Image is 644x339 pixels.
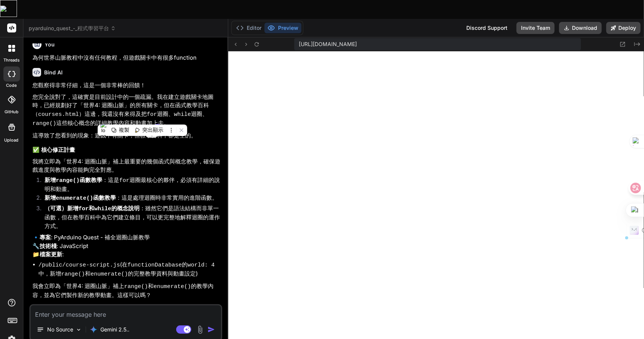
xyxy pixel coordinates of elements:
img: Gemini 2.5 Pro [90,326,97,333]
button: Deploy [606,22,641,34]
img: icon [207,326,215,333]
p: 🔹 : PyArduino Quest - 補全迴圈山脈教學 🔧 : JavaScript 📁 : [32,233,221,259]
code: /public/course-script.js [38,262,120,268]
h6: Bind AI [44,69,63,76]
code: for [78,206,89,212]
h3: ✅ 核心修正計畫 [32,146,221,154]
label: threads [3,57,20,63]
button: Preview [264,23,301,33]
strong: 專案 [40,234,51,241]
li: ：這是 迴圈最核心的夥伴，必須有詳細的說明和動畫。 [38,176,221,194]
img: Pick Models [75,327,82,333]
code: courses.html [38,111,79,118]
li: ：這是處理迴圈時非常實用的進階函數。 [38,194,221,204]
strong: （可選）新增 和 的概念說明 [45,205,140,212]
li: ：雖然它們是語法結構而非單一函數，但在教學百科中為它們建立條目，可以更完整地解釋迴圈的運作方式。 [38,204,221,231]
code: world: 4 [188,262,215,268]
div: Discord Support [462,22,512,34]
code: enumerate() [154,284,191,290]
code: range() [32,120,56,127]
p: 我將立即為「世界4: 迴圈山脈」補上最重要的幾個函式與概念教學，確保遊戲進度與教學內容能夠完全對應。 [32,157,221,174]
code: range() [124,284,148,290]
p: 您完全說對了，這確實是目前設計中的一個疏漏。我在建立遊戲關卡地圖時，已經規劃好了「世界4: 迴圈山脈」的所有關卡，但在函式教學百科（ ）這邊，我還沒有來得及把 迴圈、 迴圈、 這些核心概念的詳細... [32,93,221,128]
strong: 新增 函數教學 [45,176,102,183]
span: pyarduino_quest_-_程式學習平台 [29,25,116,32]
code: enumerate() [91,271,128,277]
label: code [6,82,17,89]
code: enumerate() [56,195,93,202]
strong: 新增 函數教學 [45,194,116,201]
code: range() [56,177,80,184]
button: Editor [233,23,264,33]
img: attachment [196,325,204,334]
code: for [119,177,129,184]
span: [URL][DOMAIN_NAME] [299,40,357,48]
p: 我會立即為「世界4: 迴圈山脈」補上 和 的教學內容，並為它們製作新的教學動畫。這樣可以嗎？ [32,282,221,300]
strong: 技術棧 [40,242,57,250]
strong: 檔案更新 [40,251,62,258]
code: while [94,206,111,212]
button: Invite Team [516,22,555,34]
p: Gemini 2.5.. [100,326,129,333]
p: 您觀察得非常仔細，這是一個非常棒的回饋！ [32,81,221,90]
h6: You [45,41,55,48]
p: 這導致了您看到的現象：遊戲中有關卡，但教學百科中卻是空的。 [32,131,221,140]
p: 為何世界山脈教程中沒有任何教程，但遊戲關卡中有很多function [32,54,221,62]
p: No Source [47,326,73,333]
label: GitHub [5,109,18,115]
li: (在 的 中，新增 和 的完整教學資料與動畫設定) [38,260,221,279]
code: for [147,111,157,118]
code: range() [61,271,85,277]
code: while [174,111,191,118]
label: Upload [5,137,19,143]
button: Download [559,22,602,34]
code: functionDatabase [128,262,182,268]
